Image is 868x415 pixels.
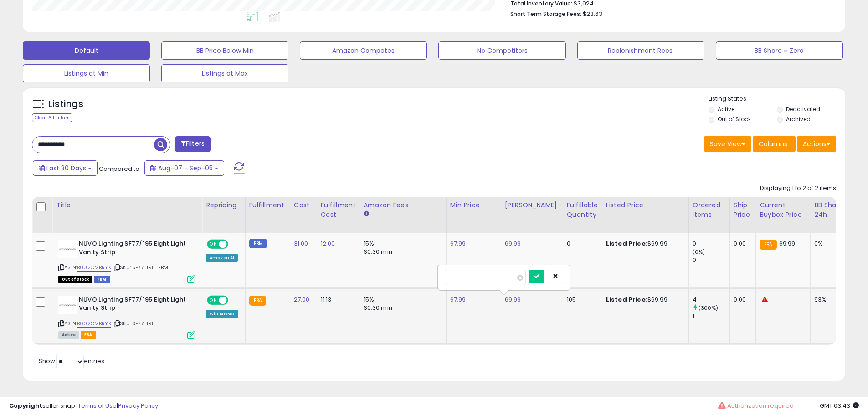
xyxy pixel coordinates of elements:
div: Fulfillment [249,200,286,210]
button: Listings at Min [23,64,150,82]
div: 0 [693,240,729,248]
a: 69.99 [505,239,521,248]
p: Listing States: [709,95,845,103]
small: (300%) [699,304,718,312]
button: Columns [753,136,796,152]
div: Min Price [450,200,497,210]
b: Listed Price: [606,239,647,248]
div: $0.30 min [364,248,439,256]
span: 69.99 [779,239,796,248]
div: Title [56,200,198,210]
b: Short Term Storage Fees: [510,10,581,18]
label: Out of Stock [718,115,751,123]
div: 0.00 [734,240,749,248]
div: 11.13 [321,296,353,304]
div: 0.00 [734,296,749,304]
div: Fulfillable Quantity [567,200,598,220]
button: No Competitors [438,41,565,60]
a: 31.00 [294,239,308,248]
button: Amazon Competes [300,41,427,60]
a: 67.99 [450,239,466,248]
small: Amazon Fees. [364,210,369,218]
div: seller snap | | [9,402,158,410]
div: 0 [693,256,729,264]
span: $23.63 [583,10,602,18]
div: ASIN: [58,296,195,338]
span: Last 30 Days [46,164,86,173]
strong: Copyright [9,401,42,410]
button: Save View [704,136,751,152]
span: | SKU: SF77-195-FBM [113,264,168,271]
small: FBA [249,296,266,306]
div: 1 [693,312,729,320]
button: BB Price Below Min [161,41,288,60]
div: 0 [567,240,595,248]
span: OFF [227,296,241,304]
button: Aug-07 - Sep-05 [144,160,224,176]
div: Amazon Fees [364,200,442,210]
b: NUVO Lighting SF77/195 Eight Light Vanity Strip [79,240,190,259]
div: Clear All Filters [32,113,72,122]
div: Win BuyBox [206,310,238,318]
div: $69.99 [606,296,682,304]
button: Default [23,41,150,60]
small: (0%) [693,248,705,256]
div: Current Buybox Price [760,200,806,220]
img: 31UvF20pbTL._SL40_.jpg [58,296,77,314]
span: Columns [759,139,787,149]
div: Ordered Items [693,200,726,220]
small: FBM [249,239,267,248]
span: All listings that are currently out of stock and unavailable for purchase on Amazon [58,276,92,283]
label: Archived [786,115,811,123]
div: Amazon AI [206,254,238,262]
div: 0% [814,240,844,248]
span: Compared to: [99,164,141,173]
div: Fulfillment Cost [321,200,356,220]
span: | SKU: SF77-195 [113,320,155,327]
span: FBA [81,331,96,339]
div: Repricing [206,200,241,210]
a: 69.99 [505,295,521,304]
div: Displaying 1 to 2 of 2 items [760,184,836,193]
div: $69.99 [606,240,682,248]
span: All listings currently available for purchase on Amazon [58,331,79,339]
a: Privacy Policy [118,401,158,410]
a: B002OMBRYK [77,320,111,328]
label: Active [718,105,734,113]
div: Listed Price [606,200,685,210]
button: BB Share = Zero [716,41,843,60]
div: ASIN: [58,240,195,282]
div: Ship Price [734,200,752,220]
span: 2025-10-6 03:43 GMT [820,401,859,410]
a: 12.00 [321,239,335,248]
h5: Listings [48,98,83,111]
a: 27.00 [294,295,310,304]
a: B002OMBRYK [77,264,111,272]
button: Listings at Max [161,64,288,82]
span: Aug-07 - Sep-05 [158,164,213,173]
button: Filters [175,136,211,152]
span: OFF [227,241,241,248]
button: Replenishment Recs. [577,41,704,60]
span: Show: entries [39,357,104,365]
span: ON [208,296,219,304]
div: 105 [567,296,595,304]
a: 67.99 [450,295,466,304]
div: [PERSON_NAME] [505,200,559,210]
small: FBA [760,240,776,250]
div: 93% [814,296,844,304]
b: Listed Price: [606,295,647,304]
span: ON [208,241,219,248]
button: Actions [797,136,836,152]
div: Cost [294,200,313,210]
div: $0.30 min [364,304,439,312]
div: 4 [693,296,729,304]
label: Deactivated [786,105,820,113]
b: NUVO Lighting SF77/195 Eight Light Vanity Strip [79,296,190,315]
div: BB Share 24h. [814,200,847,220]
div: 15% [364,296,439,304]
span: FBM [94,276,110,283]
a: Terms of Use [78,401,117,410]
div: 15% [364,240,439,248]
button: Last 30 Days [33,160,98,176]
